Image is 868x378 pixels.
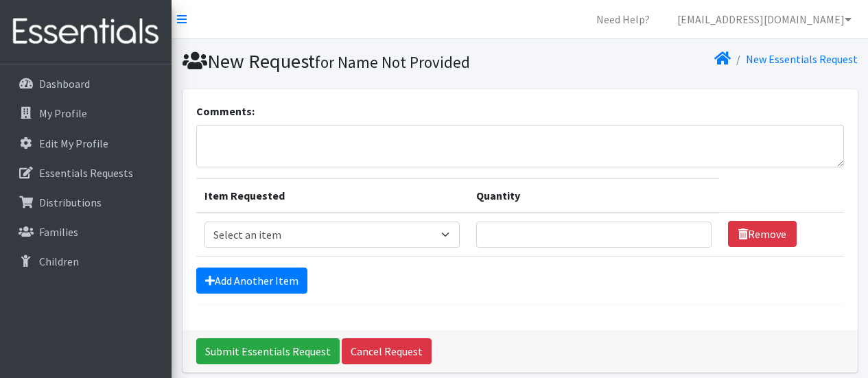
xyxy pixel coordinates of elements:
a: Children [5,248,166,275]
th: Item Requested [196,178,469,213]
a: Families [5,218,166,246]
h1: New Request [183,49,515,73]
a: Dashboard [5,70,166,97]
a: Need Help? [585,5,661,33]
p: Edit My Profile [39,137,108,150]
p: Distributions [39,196,102,209]
p: Families [39,225,78,239]
a: Distributions [5,189,166,216]
p: My Profile [39,106,87,120]
a: [EMAIL_ADDRESS][DOMAIN_NAME] [666,5,863,33]
a: Add Another Item [196,268,307,294]
a: Edit My Profile [5,130,166,157]
p: Essentials Requests [39,166,133,180]
p: Children [39,255,79,268]
a: My Profile [5,99,166,127]
th: Quantity [468,178,719,213]
p: Dashboard [39,77,90,91]
a: Remove [728,221,797,247]
label: Comments: [196,103,255,119]
a: Essentials Requests [5,159,166,187]
small: for Name Not Provided [315,52,470,72]
a: New Essentials Request [746,52,858,66]
input: Submit Essentials Request [196,338,340,364]
a: Cancel Request [342,338,432,364]
img: HumanEssentials [5,9,166,55]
